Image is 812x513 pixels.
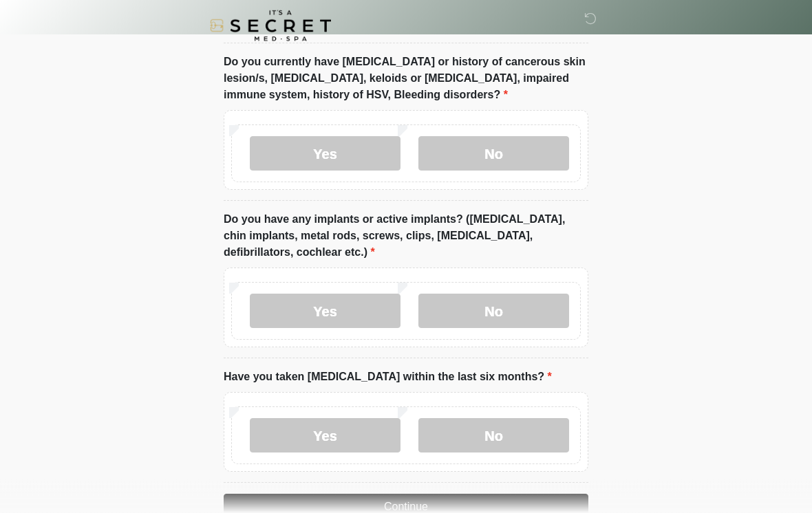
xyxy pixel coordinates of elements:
label: No [418,419,569,453]
label: Do you have any implants or active implants? ([MEDICAL_DATA], chin implants, metal rods, screws, ... [224,212,588,261]
label: Do you currently have [MEDICAL_DATA] or history of cancerous skin lesion/s, [MEDICAL_DATA], keloi... [224,54,588,104]
label: No [418,137,569,171]
img: It's A Secret Med Spa Logo [210,10,331,41]
label: Yes [250,419,400,453]
label: Yes [250,294,400,329]
label: No [418,294,569,329]
label: Have you taken [MEDICAL_DATA] within the last six months? [224,369,552,386]
label: Yes [250,137,400,171]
